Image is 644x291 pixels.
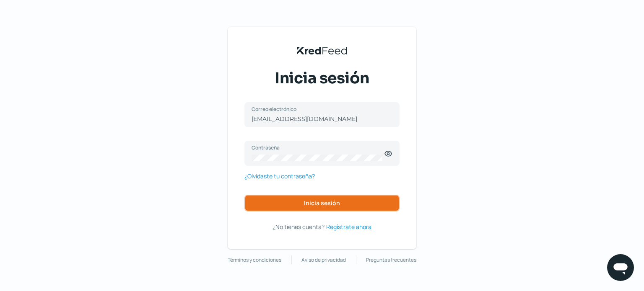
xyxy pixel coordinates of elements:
span: ¿No tienes cuenta? [273,223,325,231]
a: Aviso de privacidad [301,255,346,265]
span: Inicia sesión [304,200,340,206]
label: Contraseña [252,144,384,151]
a: Términos y condiciones [228,255,281,265]
button: Inicia sesión [244,195,400,211]
a: Preguntas frecuentes [366,255,416,265]
img: chatIcon [612,259,629,276]
a: ¿Olvidaste tu contraseña? [244,171,315,181]
a: Regístrate ahora [326,221,371,232]
span: Inicia sesión [275,68,369,89]
label: Correo electrónico [252,106,384,113]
